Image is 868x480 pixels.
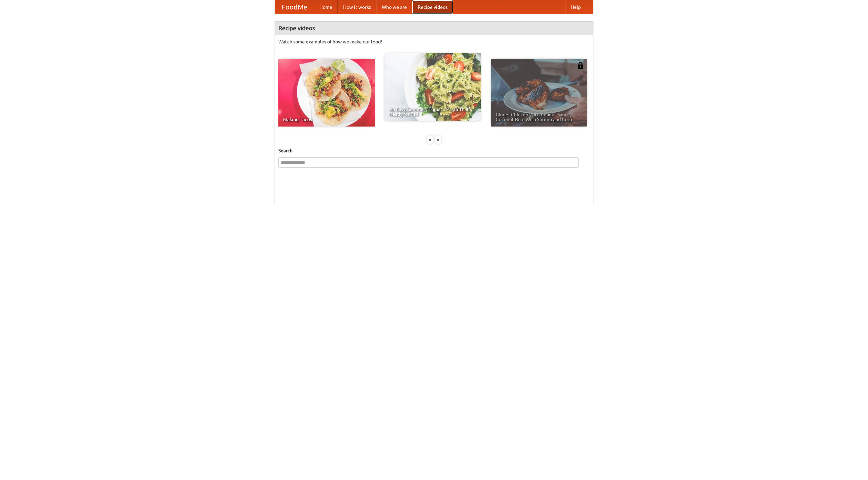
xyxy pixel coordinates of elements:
img: 483408.png [577,62,584,69]
a: Who we are [376,0,412,14]
span: Making Tacos [283,117,370,122]
a: How it works [338,0,376,14]
a: Help [565,0,586,14]
span: An Easy, Summery Tomato Pasta That's Ready for Fall [389,107,476,116]
h4: Recipe videos [275,21,593,35]
p: Watch some examples of how we make our food! [278,38,590,45]
div: » [435,135,441,144]
h5: Search [278,147,590,154]
div: « [427,135,433,144]
a: Recipe videos [412,0,453,14]
a: An Easy, Summery Tomato Pasta That's Ready for Fall [384,53,481,121]
a: Making Tacos [278,59,375,127]
a: Home [314,0,338,14]
a: FoodMe [275,0,314,14]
